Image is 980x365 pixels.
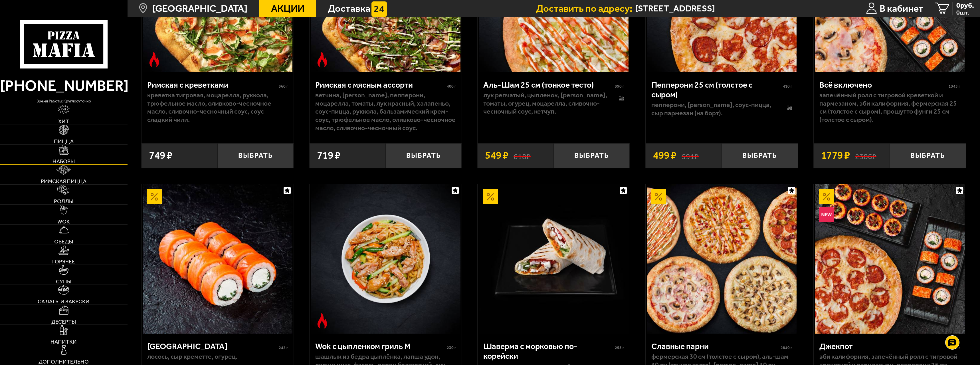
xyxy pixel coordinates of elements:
[956,9,974,15] span: 0 шт.
[279,84,288,89] span: 360 г
[646,184,798,334] a: АкционныйСлавные парни
[682,150,699,161] s: 591 ₽
[651,189,666,204] img: Акционный
[447,345,456,350] span: 230 г
[147,80,277,90] div: Римская с креветками
[143,184,292,334] img: Филадельфия
[819,341,949,351] div: Джекпот
[615,84,624,89] span: 390 г
[142,184,294,334] a: АкционныйФиладельфия
[152,4,247,13] span: [GEOGRAPHIC_DATA]
[371,1,387,17] img: 15daf4d41897b9f0e9f617042186c801.svg
[57,219,70,224] span: WOK
[328,4,370,13] span: Доставка
[653,150,676,161] span: 499 ₽
[311,184,460,334] img: Wok с цыпленком гриль M
[315,52,330,67] img: Острое блюдо
[386,143,462,168] button: Выбрать
[58,119,69,124] span: Хит
[651,80,781,100] div: Пепперони 25 см (толстое с сыром)
[647,184,797,334] img: Славные парни
[50,339,77,344] span: Напитки
[855,150,876,161] s: 2306 ₽
[880,4,923,13] span: В кабинет
[821,150,850,161] span: 1779 ₽
[56,279,71,284] span: Супы
[315,341,445,351] div: Wok с цыпленком гриль M
[536,4,635,13] span: Доставить по адресу:
[41,179,86,184] span: Римская пицца
[819,80,947,90] div: Всё включено
[819,189,834,204] img: Акционный
[783,84,792,89] span: 410 г
[147,352,288,361] p: лосось, Сыр креметте, огурец.
[651,341,779,351] div: Славные парни
[781,345,792,350] span: 2840 г
[635,3,831,14] input: Ваш адрес доставки
[815,184,965,334] img: Джекпот
[149,150,172,161] span: 749 ₽
[554,143,630,168] button: Выбрать
[485,150,508,161] span: 549 ₽
[447,84,456,89] span: 400 г
[315,91,456,132] p: ветчина, [PERSON_NAME], пепперони, моцарелла, томаты, лук красный, халапеньо, соус-пицца, руккола...
[483,189,498,204] img: Акционный
[483,80,613,90] div: Аль-Шам 25 см (тонкое тесто)
[54,139,74,144] span: Пицца
[271,4,304,13] span: Акции
[949,84,960,89] span: 1345 г
[814,184,966,334] a: АкционныйНовинкаДжекпот
[315,80,445,90] div: Римская с мясным ассорти
[483,91,609,116] p: лук репчатый, цыпленок, [PERSON_NAME], томаты, огурец, моцарелла, сливочно-чесночный соус, кетчуп.
[615,345,624,350] span: 295 г
[218,143,294,168] button: Выбрать
[38,299,90,304] span: Салаты и закуски
[890,143,966,168] button: Выбрать
[819,91,960,124] p: Запечённый ролл с тигровой креветкой и пармезаном, Эби Калифорния, Фермерская 25 см (толстое с сы...
[52,159,75,164] span: Наборы
[310,184,462,334] a: Острое блюдоWok с цыпленком гриль M
[483,341,613,361] div: Шаверма с морковью по-корейски
[279,345,288,350] span: 242 г
[51,319,76,324] span: Десерты
[635,3,831,14] span: проспект Авиаконструкторов, 11к1
[147,91,288,124] p: креветка тигровая, моцарелла, руккола, трюфельное масло, оливково-чесночное масло, сливочно-чесно...
[147,52,162,67] img: Острое блюдо
[54,239,73,244] span: Обеды
[52,259,75,264] span: Горячее
[315,313,330,328] img: Острое блюдо
[317,150,340,161] span: 719 ₽
[147,189,162,204] img: Акционный
[478,184,630,334] a: АкционныйШаверма с морковью по-корейски
[651,101,777,117] p: пепперони, [PERSON_NAME], соус-пицца, сыр пармезан (на борт).
[39,359,89,364] span: Дополнительно
[479,184,629,334] img: Шаверма с морковью по-корейски
[819,207,834,223] img: Новинка
[54,199,73,204] span: Роллы
[514,150,531,161] s: 618 ₽
[722,143,798,168] button: Выбрать
[956,2,974,9] span: 0 руб.
[147,341,277,351] div: [GEOGRAPHIC_DATA]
